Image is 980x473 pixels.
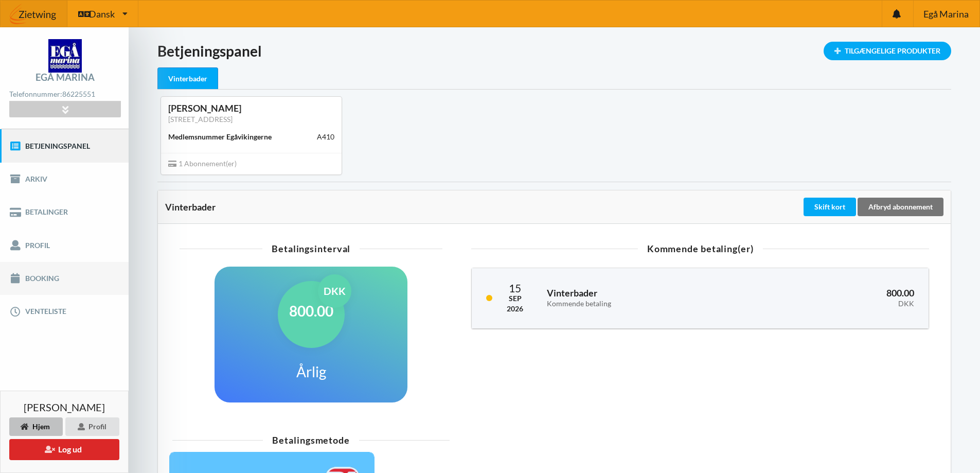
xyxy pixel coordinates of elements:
img: logo [48,39,82,73]
div: Betalingsinterval [180,244,442,253]
div: DKK [318,274,351,308]
div: Vinterbader [157,67,218,90]
div: 15 [507,283,523,293]
span: Dansk [89,9,115,19]
div: Skift kort [804,198,856,216]
div: Tilgængelige Produkter [824,42,951,60]
div: A410 [317,132,334,142]
span: [PERSON_NAME] [24,402,105,412]
a: [STREET_ADDRESS] [168,115,233,124]
div: Egå Marina [35,73,95,82]
h1: Betjeningspanel [157,42,951,60]
strong: 86225551 [62,90,95,98]
div: Kommende betaling [547,300,741,308]
div: Afbryd abonnement [858,198,943,216]
h1: 800.00 [289,302,333,320]
div: Vinterbader [165,202,801,212]
div: Profil [65,417,119,436]
div: Sep [507,293,523,304]
div: Betalingsmetode [172,435,450,445]
h3: 800.00 [756,287,914,308]
div: DKK [756,300,914,308]
div: Hjem [9,417,63,436]
h1: Årlig [296,362,326,381]
div: Kommende betaling(er) [471,244,929,253]
button: Log ud [9,439,119,460]
span: 1 Abonnement(er) [168,159,237,168]
span: Egå Marina [923,9,969,19]
div: 2026 [507,304,523,314]
div: [PERSON_NAME] [168,102,334,114]
div: Medlemsnummer Egåvikingerne [168,132,272,142]
div: Telefonnummer: [9,87,120,101]
h3: Vinterbader [547,287,741,308]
